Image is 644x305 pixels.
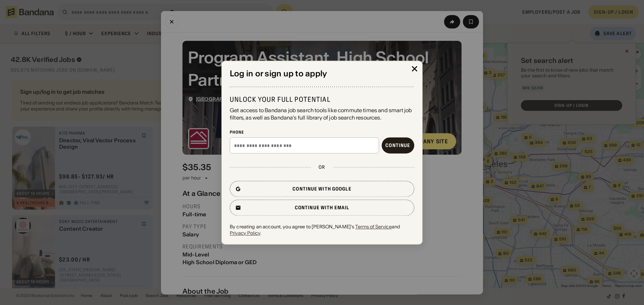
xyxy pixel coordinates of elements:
div: Continue [385,143,410,148]
div: Get access to Bandana job search tools like commute times and smart job filters, as well as Banda... [230,106,414,122]
a: Privacy Policy [230,230,260,236]
div: Continue with email [295,206,349,210]
div: By creating an account, you agree to [PERSON_NAME]'s and . [230,224,414,236]
div: Log in or sign up to apply [230,69,414,79]
a: Terms of Service [355,224,391,230]
div: Unlock your full potential [230,95,414,104]
div: or [319,164,325,170]
div: Phone [230,130,414,135]
div: Continue with Google [292,187,351,192]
